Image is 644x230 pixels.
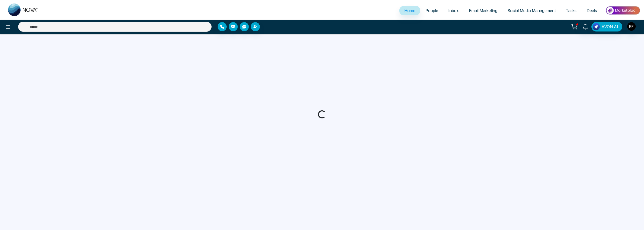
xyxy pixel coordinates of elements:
[601,24,618,30] span: AVON AI
[425,8,438,13] span: People
[593,23,600,30] img: Lead Flow
[507,8,556,13] span: Social Media Management
[469,8,497,13] span: Email Marketing
[591,22,622,31] button: AVON AI
[420,6,443,15] a: People
[605,5,641,16] img: Market-place.gif
[627,22,636,31] img: User Avatar
[587,8,597,13] span: Deals
[502,6,561,15] a: Social Media Management
[8,4,38,16] img: Nova CRM Logo
[448,8,459,13] span: Inbox
[464,6,502,15] a: Email Marketing
[566,8,577,13] span: Tasks
[561,6,582,15] a: Tasks
[443,6,464,15] a: Inbox
[582,6,602,15] a: Deals
[404,8,415,13] span: Home
[399,6,420,15] a: Home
